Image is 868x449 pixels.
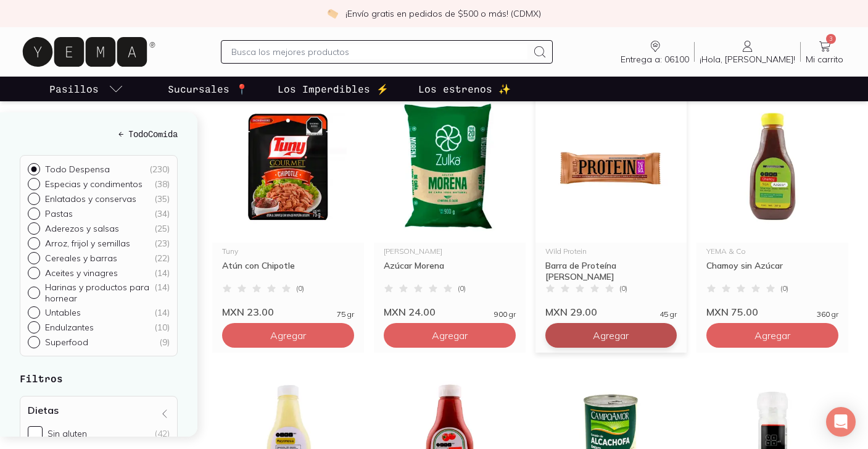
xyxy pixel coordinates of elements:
[706,260,838,282] div: Chamoy sin Azúcar
[780,285,788,292] span: ( 0 )
[154,178,170,190] div: ( 38 )
[165,77,250,101] a: Sucursales 📍
[212,91,364,243] img: 34110 atun con chipotle tuny gourmet
[45,322,94,333] p: Endulzantes
[154,282,170,304] div: ( 14 )
[806,54,843,65] span: Mi carrito
[616,39,694,65] a: Entrega a: 06100
[222,248,354,255] div: Tuny
[826,34,836,44] span: 3
[45,223,119,234] p: Aderezos y salsas
[337,311,354,318] span: 75 gr
[278,82,389,96] p: Los Imperdibles ⚡️
[619,285,627,292] span: ( 0 )
[696,91,848,243] img: 34025 Salsa Chamoy sin Azucar
[155,428,170,439] div: (42)
[706,323,838,348] button: Agregar
[621,54,689,65] span: Entrega a: 06100
[45,307,81,318] p: Untables
[20,127,178,140] h5: ← Todo Comida
[754,329,790,342] span: Agregar
[374,91,526,318] a: 19356 azucar morena zulka[PERSON_NAME]Azúcar Morena(0)MXN 24.00900 gr
[696,91,848,318] a: 34025 Salsa Chamoy sin AzucarYEMA & CoChamoy sin Azúcar(0)MXN 75.00360 gr
[545,306,597,318] span: MXN 29.00
[45,164,110,175] p: Todo Despensa
[384,306,436,318] span: MXN 24.00
[275,77,391,101] a: Los Imperdibles ⚡️
[222,323,354,348] button: Agregar
[28,404,59,416] h4: Dietas
[212,91,364,318] a: 34110 atun con chipotle tuny gourmetTunyAtún con Chipotle(0)MXN 23.0075 gr
[296,285,304,292] span: ( 0 )
[826,407,856,437] div: Open Intercom Messenger
[159,337,170,348] div: ( 9 )
[168,82,248,96] p: Sucursales 📍
[494,311,516,318] span: 900 gr
[706,248,838,255] div: YEMA & Co
[817,311,838,318] span: 360 gr
[48,428,87,439] div: Sin gluten
[47,77,126,101] a: pasillo-todos-link
[545,323,677,348] button: Agregar
[706,306,758,318] span: MXN 75.00
[154,267,170,279] div: ( 14 )
[45,238,130,249] p: Arroz, frijol y semillas
[535,91,687,243] img: Barra de Proteína Sabor Moka
[231,44,527,59] input: Busca los mejores productos
[535,91,687,318] a: Barra de Proteína Sabor MokaWild ProteinBarra de Proteína [PERSON_NAME](0)MXN 29.0045 gr
[20,372,63,384] strong: Filtros
[545,260,677,282] div: Barra de Proteína [PERSON_NAME]
[45,193,136,204] p: Enlatados y conservas
[45,282,154,304] p: Harinas y productos para hornear
[593,329,629,342] span: Agregar
[45,267,118,279] p: Aceites y vinagres
[384,260,516,282] div: Azúcar Morena
[700,54,795,65] span: ¡Hola, [PERSON_NAME]!
[695,39,800,65] a: ¡Hola, [PERSON_NAME]!
[154,253,170,264] div: ( 22 )
[20,127,178,140] a: ← TodoComida
[154,322,170,333] div: ( 10 )
[432,329,468,342] span: Agregar
[384,248,516,255] div: [PERSON_NAME]
[45,178,143,190] p: Especias y condimentos
[374,91,526,243] img: 19356 azucar morena zulka
[327,8,338,19] img: check
[384,323,516,348] button: Agregar
[154,238,170,249] div: ( 23 )
[154,208,170,219] div: ( 34 )
[801,39,848,65] a: 3Mi carrito
[154,193,170,204] div: ( 35 )
[49,82,99,96] p: Pasillos
[418,82,511,96] p: Los estrenos ✨
[458,285,466,292] span: ( 0 )
[45,253,117,264] p: Cereales y barras
[45,208,73,219] p: Pastas
[45,337,88,348] p: Superfood
[270,329,306,342] span: Agregar
[149,164,170,175] div: ( 230 )
[154,223,170,234] div: ( 25 )
[345,7,541,20] p: ¡Envío gratis en pedidos de $500 o más! (CDMX)
[416,77,513,101] a: Los estrenos ✨
[659,311,677,318] span: 45 gr
[28,426,43,441] input: Sin gluten(42)
[222,260,354,282] div: Atún con Chipotle
[545,248,677,255] div: Wild Protein
[222,306,274,318] span: MXN 23.00
[154,307,170,318] div: ( 14 )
